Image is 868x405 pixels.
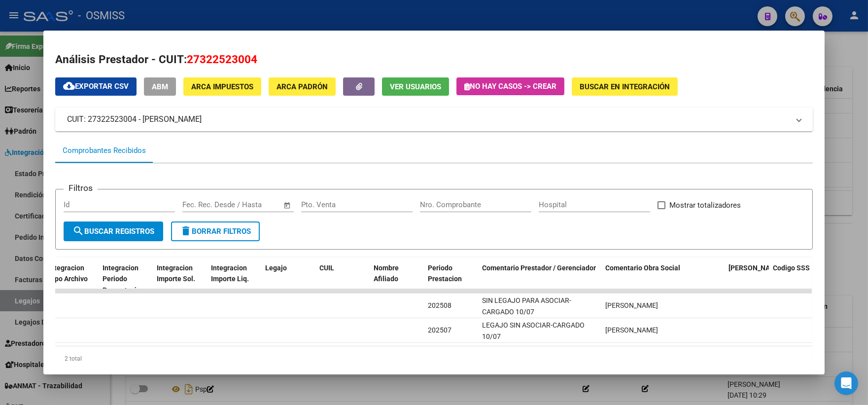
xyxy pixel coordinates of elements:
span: Codigo SSS [773,264,810,272]
input: Fecha fin [231,200,279,209]
button: Borrar Filtros [171,221,260,241]
span: CUIL [319,264,334,272]
span: Integracion Importe Liq. [211,264,249,283]
button: Exportar CSV [55,77,137,96]
div: 2 total [55,346,813,371]
span: Exportar CSV [63,82,129,91]
datatable-header-cell: Comentario Prestador / Gerenciador [478,258,601,301]
datatable-header-cell: Integracion Importe Sol. [153,258,207,301]
span: Borrar Filtros [180,227,251,236]
span: Periodo Prestacion [428,264,462,283]
span: Mostrar totalizadores [669,199,741,211]
span: Comentario Obra Social [605,264,680,272]
button: Open calendar [282,200,293,211]
span: Comentario Prestador / Gerenciador [482,264,596,272]
span: ABM [152,82,168,91]
mat-icon: delete [180,225,192,237]
span: LEGAJO SIN ASOCIAR-CARGADO 10/07 [482,321,585,340]
span: [PERSON_NAME] [605,326,658,334]
datatable-header-cell: Integracion Importe Liq. [207,258,261,301]
span: Integracion Tipo Archivo [48,264,88,283]
datatable-header-cell: Comentario Obra Social [601,258,725,301]
mat-icon: cloud_download [63,80,75,92]
span: Nombre Afiliado [374,264,399,283]
input: Fecha inicio [182,200,222,209]
button: ARCA Impuestos [183,77,261,96]
span: [PERSON_NAME] [729,264,782,272]
datatable-header-cell: Periodo Prestacion [424,258,478,301]
span: No hay casos -> Crear [464,82,556,91]
span: Buscar Registros [72,227,154,236]
mat-panel-title: CUIT: 27322523004 - [PERSON_NAME] [67,113,789,125]
button: ARCA Padrón [269,77,336,96]
h3: Filtros [64,182,98,194]
span: ARCA Padrón [277,82,328,91]
div: Open Intercom Messenger [834,371,858,395]
span: [PERSON_NAME] [605,301,658,309]
span: ARCA Impuestos [191,82,253,91]
span: SIN LEGAJO PARA ASOCIAR-CARGADO 10/07 [482,296,571,316]
datatable-header-cell: Integracion Periodo Presentacion [99,258,153,301]
mat-expansion-panel-header: CUIT: 27322523004 - [PERSON_NAME] [55,108,813,131]
datatable-header-cell: Fecha Confimado [725,258,769,301]
span: 202507 [428,326,451,334]
datatable-header-cell: Integracion Tipo Archivo [44,258,99,301]
datatable-header-cell: Codigo SSS [769,258,828,301]
h2: Análisis Prestador - CUIT: [55,51,813,68]
datatable-header-cell: Nombre Afiliado [370,258,424,301]
div: Comprobantes Recibidos [63,145,146,156]
span: Integracion Importe Sol. [157,264,195,283]
button: Ver Usuarios [382,77,449,96]
span: Legajo [265,264,287,272]
mat-icon: search [72,225,84,237]
datatable-header-cell: CUIL [315,258,370,301]
button: Buscar en Integración [572,77,678,96]
button: No hay casos -> Crear [456,77,564,95]
span: 202508 [428,301,451,309]
span: 27322523004 [187,53,257,66]
span: Ver Usuarios [390,82,441,91]
button: ABM [144,77,176,96]
span: Buscar en Integración [580,82,670,91]
button: Buscar Registros [64,221,163,241]
datatable-header-cell: Legajo [261,258,315,301]
span: Integracion Periodo Presentacion [103,264,144,295]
